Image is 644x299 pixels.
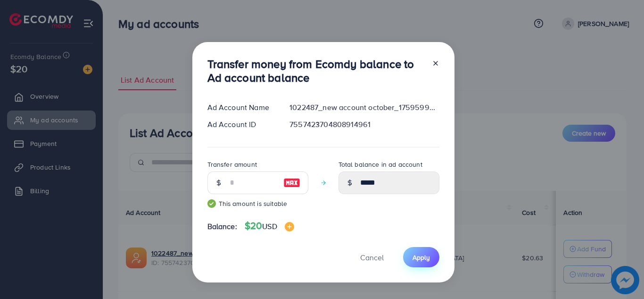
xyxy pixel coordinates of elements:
div: Ad Account ID [200,119,282,130]
h3: Transfer money from Ecomdy balance to Ad account balance [207,57,424,85]
span: Balance: [207,221,237,232]
h4: $20 [245,220,294,232]
span: Cancel [360,252,384,263]
div: 1022487_new account october_1759599870996 [282,102,446,113]
span: Apply [413,253,430,262]
img: image [283,177,300,188]
small: This amount is suitable [207,199,308,208]
label: Total balance in ad account [339,160,422,169]
label: Transfer amount [207,160,257,169]
img: image [285,222,294,231]
button: Apply [403,247,439,267]
span: USD [262,221,277,231]
button: Cancel [348,247,396,267]
div: Ad Account Name [200,102,282,113]
img: guide [207,199,216,208]
div: 7557423704808914961 [282,119,446,130]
